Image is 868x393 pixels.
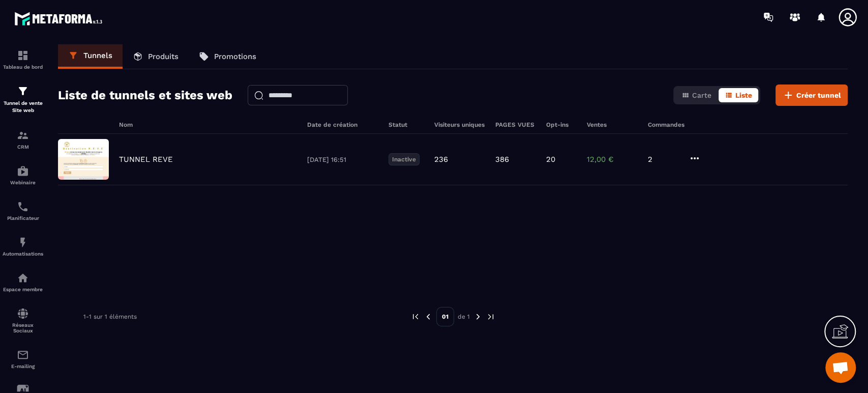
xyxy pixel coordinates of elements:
[17,129,29,142] img: formation
[17,307,29,320] img: social-network
[3,144,43,150] p: CRM
[214,52,256,61] p: Promotions
[3,215,43,221] p: Planificateur
[119,121,297,128] h6: Nom
[648,155,678,164] p: 2
[17,272,29,284] img: automations
[17,201,29,213] img: scheduler
[3,193,43,229] a: schedulerschedulerPlanificateur
[148,52,178,61] p: Produits
[3,157,43,193] a: automationsautomationsWebinaire
[648,121,684,128] h6: Commandes
[473,312,483,321] img: next
[3,251,43,257] p: Automatisations
[546,155,555,164] p: 20
[17,165,29,177] img: automations
[3,122,43,157] a: formationformationCRM
[3,287,43,292] p: Espace membre
[83,51,112,60] p: Tunnels
[692,91,711,99] span: Carte
[436,307,454,326] p: 01
[3,363,43,369] p: E-mailing
[58,139,109,180] img: image
[3,100,43,114] p: Tunnel de vente Site web
[17,349,29,361] img: email
[3,77,43,122] a: formationformationTunnel de vente Site web
[458,313,470,321] p: de 1
[411,312,420,321] img: prev
[796,90,841,100] span: Créer tunnel
[587,121,638,128] h6: Ventes
[546,121,577,128] h6: Opt-ins
[3,300,43,341] a: social-networksocial-networkRéseaux Sociaux
[3,322,43,333] p: Réseaux Sociaux
[388,153,420,165] p: Inactive
[735,91,752,99] span: Liste
[587,155,638,164] p: 12,00 €
[123,44,189,69] a: Produits
[3,64,43,70] p: Tableau de bord
[17,49,29,62] img: formation
[388,121,424,128] h6: Statut
[434,121,485,128] h6: Visiteurs uniques
[495,155,509,164] p: 386
[3,42,43,77] a: formationformationTableau de bord
[83,313,137,320] p: 1-1 sur 1 éléments
[17,236,29,248] img: automations
[719,88,758,102] button: Liste
[3,341,43,377] a: emailemailE-mailing
[434,155,448,164] p: 236
[119,155,173,164] p: TUNNEL REVE
[3,264,43,300] a: automationsautomationsEspace membre
[58,44,123,69] a: Tunnels
[825,352,856,383] div: Ouvrir le chat
[58,85,232,105] h2: Liste de tunnels et sites web
[3,180,43,185] p: Webinaire
[495,121,536,128] h6: PAGES VUES
[3,229,43,264] a: automationsautomationsAutomatisations
[424,312,433,321] img: prev
[189,44,266,69] a: Promotions
[486,312,495,321] img: next
[17,85,29,97] img: formation
[307,156,378,163] p: [DATE] 16:51
[307,121,378,128] h6: Date de création
[14,9,106,28] img: logo
[675,88,717,102] button: Carte
[775,85,848,106] button: Créer tunnel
